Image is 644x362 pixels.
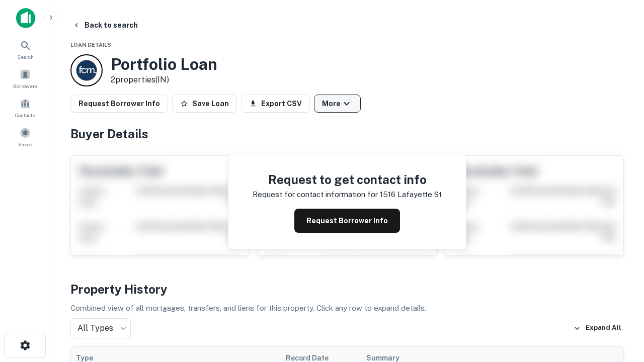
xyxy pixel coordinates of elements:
p: 2 properties (IN) [111,74,217,86]
a: Saved [3,123,47,150]
p: Request for contact information for [253,189,378,201]
span: Contacts [15,111,35,119]
span: Borrowers [13,82,37,90]
button: Expand All [571,321,624,336]
p: Combined view of all mortgages, transfers, and liens for this property. Click any row to expand d... [70,302,624,314]
div: All Types [70,318,131,338]
button: More [314,95,361,113]
button: Export CSV [241,95,310,113]
p: 1516 lafayette st [380,189,442,201]
h3: Portfolio Loan [111,55,217,74]
button: Save Loan [172,95,237,113]
span: Saved [18,140,33,148]
span: Loan Details [70,42,111,48]
iframe: Chat Widget [594,249,644,298]
span: Search [17,53,34,61]
h4: Buyer Details [70,125,624,143]
a: Borrowers [3,65,47,92]
img: capitalize-icon.png [16,8,35,28]
button: Back to search [68,16,142,34]
button: Request Borrower Info [294,209,400,233]
a: Contacts [3,94,47,121]
button: Request Borrower Info [70,95,168,113]
h4: Request to get contact info [253,170,442,189]
a: Search [3,36,47,63]
h4: Property History [70,280,624,298]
